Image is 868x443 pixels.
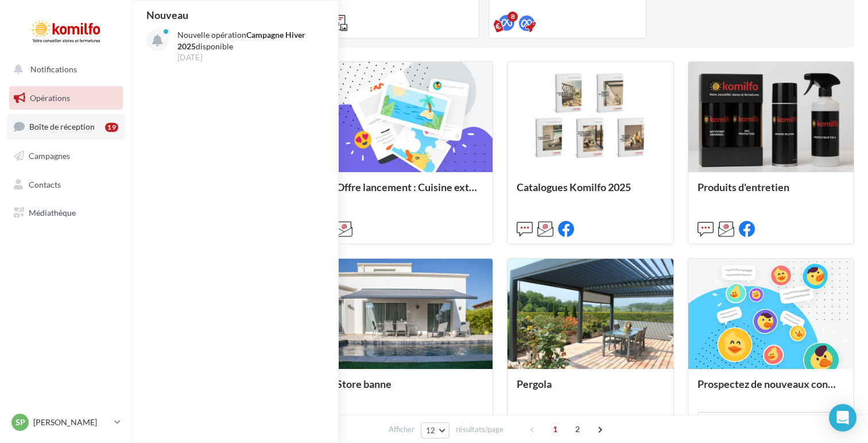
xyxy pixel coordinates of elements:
a: Campagnes [7,144,125,168]
div: 8 [507,11,518,22]
button: Notifications [7,57,121,81]
div: 19 [105,123,118,132]
span: Campagnes [29,151,70,161]
a: Opérations [7,86,125,110]
div: Pergola [517,378,664,401]
button: Louer des contacts [697,412,845,432]
a: SP [PERSON_NAME] [9,411,123,433]
span: Notifications [30,64,77,74]
span: Médiathèque [29,208,76,217]
span: Opérations [30,93,70,103]
span: Afficher [389,424,414,435]
span: Boîte de réception [29,122,95,131]
div: Produits d'entretien [697,181,845,204]
span: Contacts [29,179,61,189]
div: Offre lancement : Cuisine extérieur [336,181,484,204]
span: 12 [426,426,436,435]
span: SP [15,417,25,428]
span: 1 [546,420,564,438]
p: [PERSON_NAME] [33,417,110,428]
span: résultats/page [456,424,503,435]
div: Catalogues Komilfo 2025 [517,181,664,204]
a: Médiathèque [7,201,125,225]
button: 12 [421,422,450,438]
a: Contacts [7,173,125,197]
div: Store banne [336,378,484,401]
div: Prospectez de nouveaux contacts [697,378,845,401]
a: Boîte de réception19 [7,114,125,139]
div: Open Intercom Messenger [829,404,857,432]
span: 2 [568,420,587,438]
